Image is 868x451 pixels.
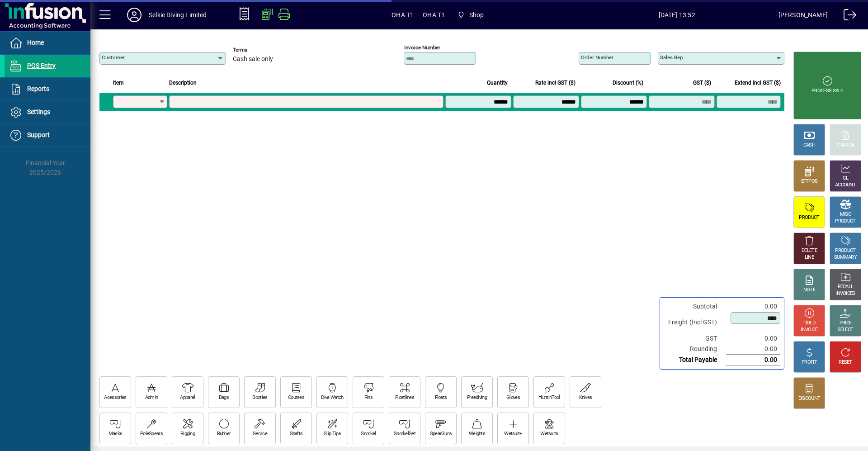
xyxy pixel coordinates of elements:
[120,7,149,23] button: Profile
[27,108,50,115] span: Settings
[802,359,817,366] div: PROFIT
[837,142,854,149] div: CHARGE
[811,88,843,95] div: PROCESS SALE
[423,8,445,22] span: OHA T1
[149,8,207,22] div: Selkie Diving Limited
[469,431,485,437] div: Weights
[540,431,558,437] div: Wetsuits
[169,78,197,88] span: Description
[835,218,855,225] div: PRODUCT
[5,101,90,123] a: Settings
[27,62,56,69] span: POS Entry
[27,39,44,46] span: Home
[538,394,560,401] div: HuntinTool
[803,287,815,294] div: NOTE
[835,182,856,189] div: ACCOUNT
[660,54,683,61] mat-label: Sales rep
[395,394,414,401] div: Floatlines
[217,431,231,437] div: Rubber
[233,56,273,63] span: Cash sale only
[726,333,780,344] td: 0.00
[535,78,576,88] span: Rate incl GST ($)
[664,355,726,366] td: Total Payable
[693,78,711,88] span: GST ($)
[27,131,50,138] span: Support
[469,8,484,22] span: Shop
[664,301,726,312] td: Subtotal
[233,47,287,53] span: Terms
[799,214,819,221] div: PRODUCT
[104,394,126,401] div: Acessories
[5,124,90,147] a: Support
[726,344,780,355] td: 0.00
[253,431,267,437] div: Service
[504,431,522,437] div: Wetsuit+
[803,320,815,327] div: HOLD
[487,78,508,88] span: Quantity
[321,394,343,401] div: Dive Watch
[324,431,341,437] div: Slip Tips
[252,394,267,401] div: Booties
[801,327,817,333] div: INVOICE
[840,211,851,218] div: MISC
[835,290,855,297] div: INVOICES
[843,175,849,182] div: GL
[180,394,195,401] div: Apparel
[726,355,780,366] td: 0.00
[5,32,90,54] a: Home
[108,431,123,437] div: Masks
[835,247,855,254] div: PRODUCT
[364,394,373,401] div: Fins
[454,7,487,23] span: Shop
[290,431,303,437] div: Shafts
[838,327,854,333] div: SELECT
[837,2,857,31] a: Logout
[834,254,857,261] div: SUMMARY
[180,431,195,437] div: Rigging
[506,394,520,401] div: Gloves
[435,394,447,401] div: Floats
[664,312,726,333] td: Freight (Incl GST)
[288,394,304,401] div: Courses
[803,142,815,149] div: CASH
[430,431,452,437] div: SpearGuns
[581,54,613,61] mat-label: Order number
[726,301,780,312] td: 0.00
[576,8,778,22] span: [DATE] 13:52
[579,394,592,401] div: Knives
[805,254,814,261] div: LINE
[838,284,854,290] div: RECALL
[467,394,487,401] div: Freediving
[735,78,781,88] span: Extend incl GST ($)
[5,78,90,100] a: Reports
[361,431,376,437] div: Snorkel
[613,78,643,88] span: Discount (%)
[840,320,852,327] div: PRICE
[392,8,414,22] span: OHA T1
[778,8,828,22] div: [PERSON_NAME]
[801,178,818,185] div: EFTPOS
[664,344,726,355] td: Rounding
[839,359,852,366] div: RESET
[140,431,163,437] div: PoleSpears
[145,394,158,401] div: Admin
[113,78,124,88] span: Item
[798,395,820,402] div: DISCOUNT
[404,44,440,51] mat-label: Invoice number
[27,85,49,92] span: Reports
[394,431,415,437] div: SnorkelSet
[102,54,125,61] mat-label: Customer
[802,247,817,254] div: DELETE
[664,333,726,344] td: GST
[219,394,229,401] div: Bags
